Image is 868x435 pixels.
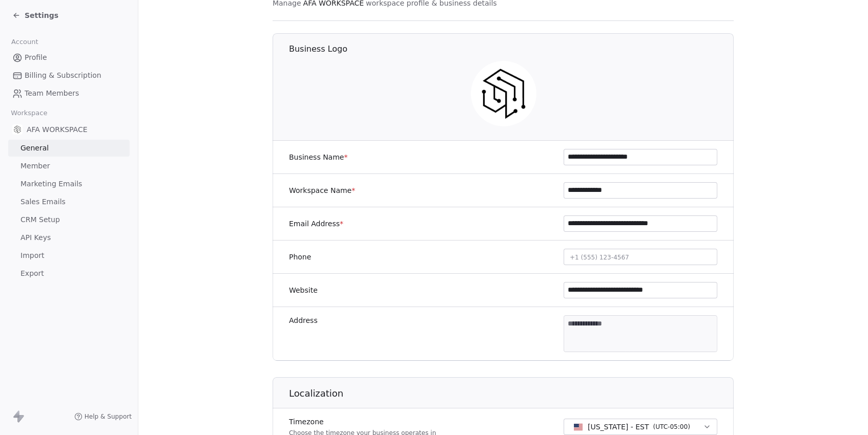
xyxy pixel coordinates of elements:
label: Business Name [289,152,348,162]
label: Timezone [289,417,436,427]
label: Email Address [289,219,343,229]
img: black.png [12,124,23,135]
span: Marketing Emails [20,179,82,189]
span: ( UTC-05:00 ) [653,422,690,431]
span: General [20,143,49,154]
h1: Localization [289,387,734,400]
a: Settings [12,10,58,20]
a: Help & Support [74,412,132,421]
span: +1 (555) 123-4567 [570,254,629,261]
span: Help & Support [85,412,132,421]
label: Address [289,315,318,325]
a: Team Members [8,85,130,102]
a: Export [8,265,130,282]
span: CRM Setup [20,214,60,225]
span: Settings [25,10,58,20]
span: Account [7,34,43,50]
h1: Business Logo [289,43,734,55]
span: Profile [25,52,47,63]
button: [US_STATE] - EST(UTC-05:00) [564,419,717,435]
label: Workspace Name [289,185,355,195]
a: Profile [8,49,130,66]
span: Export [20,268,44,279]
a: Marketing Emails [8,176,130,192]
span: Team Members [25,88,79,99]
span: AFA WORKSPACE [27,124,88,135]
span: Workspace [7,105,52,121]
span: Sales Emails [20,197,66,207]
span: [US_STATE] - EST [588,422,649,432]
span: Import [20,250,44,261]
a: Import [8,247,130,264]
a: CRM Setup [8,211,130,228]
a: Member [8,158,130,175]
img: black.png [471,61,536,126]
a: API Keys [8,229,130,246]
a: Sales Emails [8,193,130,210]
label: Phone [289,252,311,262]
span: Member [20,161,50,171]
span: API Keys [20,232,51,243]
span: Billing & Subscription [25,70,101,81]
a: General [8,140,130,157]
a: Billing & Subscription [8,67,130,84]
label: Website [289,285,318,295]
button: +1 (555) 123-4567 [564,249,717,265]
